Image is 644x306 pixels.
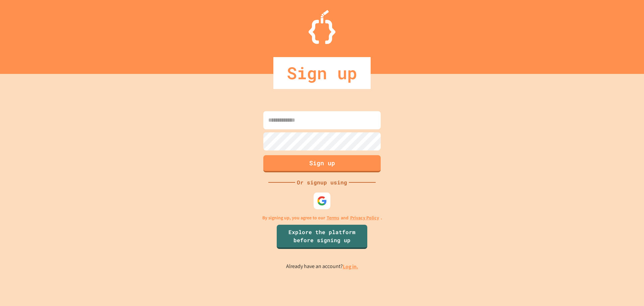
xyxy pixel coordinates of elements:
[286,262,358,271] p: Already have an account?
[327,214,339,221] a: Terms
[295,178,349,186] div: Or signup using
[262,214,382,221] p: By signing up, you agree to our and .
[309,10,335,44] img: Logo.svg
[343,263,358,270] a: Log in.
[317,196,327,206] img: google-icon.svg
[263,155,381,172] button: Sign up
[273,57,371,89] div: Sign up
[350,214,379,221] a: Privacy Policy
[277,225,367,249] a: Explore the platform before signing up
